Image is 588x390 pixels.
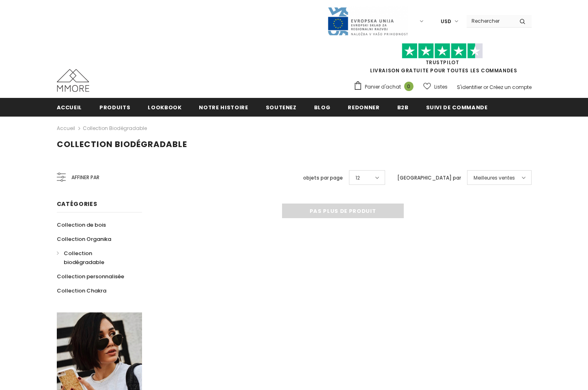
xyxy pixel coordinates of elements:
a: Collection biodégradable [57,246,133,269]
a: TrustPilot [426,59,459,66]
span: Meilleures ventes [474,174,515,182]
span: Collection biodégradable [64,249,104,266]
a: Collection de bois [57,218,106,232]
img: Cas MMORE [57,69,89,92]
span: Accueil [57,104,82,111]
a: Notre histoire [199,98,248,116]
span: or [483,84,488,91]
a: Collection biodégradable [83,125,147,132]
span: Lookbook [148,104,181,111]
img: Faites confiance aux étoiles pilotes [402,43,483,59]
a: Redonner [348,98,379,116]
span: Listes [434,83,448,91]
span: Collection biodégradable [57,139,187,150]
span: Suivi de commande [426,104,488,111]
span: Collection de bois [57,221,106,229]
a: Panier d'achat 0 [353,81,418,93]
a: Lookbook [148,98,181,116]
a: Accueil [57,123,75,133]
label: [GEOGRAPHIC_DATA] par [397,174,461,182]
a: Créez un compte [489,84,532,91]
a: Accueil [57,98,82,116]
span: Produits [99,104,130,111]
span: 12 [355,174,360,182]
a: Listes [423,80,448,94]
span: 0 [404,82,414,91]
a: Collection Organika [57,232,111,246]
a: Produits [99,98,130,116]
a: S'identifier [457,84,482,91]
span: Collection Chakra [57,287,106,295]
a: B2B [397,98,409,116]
span: Blog [314,104,331,111]
a: soutenez [266,98,297,116]
span: Collection Organika [57,235,111,243]
span: Notre histoire [199,104,248,111]
input: Search Site [467,15,513,27]
span: Redonner [348,104,379,111]
span: soutenez [266,104,297,111]
img: Javni Razpis [327,6,408,36]
span: Collection personnalisée [57,273,124,280]
span: B2B [397,104,409,111]
a: Javni Razpis [327,17,408,24]
span: Affiner par [71,173,99,182]
label: objets par page [303,174,343,182]
a: Blog [314,98,331,116]
a: Suivi de commande [426,98,488,116]
a: Collection personnalisée [57,269,124,284]
span: Panier d'achat [365,83,401,91]
span: LIVRAISON GRATUITE POUR TOUTES LES COMMANDES [353,47,532,74]
span: Catégories [57,200,97,208]
a: Collection Chakra [57,284,106,298]
span: USD [441,17,451,26]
